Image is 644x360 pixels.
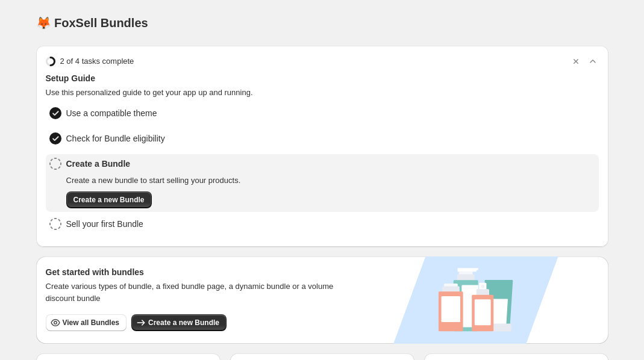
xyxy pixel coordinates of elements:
span: Create various types of bundle, a fixed bundle page, a dynamic bundle or a volume discount bundle [46,281,345,305]
span: Setup Guide [46,72,599,84]
span: Create a new Bundle [73,195,145,205]
button: View all Bundles [46,314,127,331]
span: Create a Bundle [66,158,241,170]
span: Sell your first Bundle [66,218,143,230]
button: Create a new Bundle [131,314,227,331]
span: View all Bundles [63,318,119,327]
span: Create a new bundle to start selling your products. [66,175,241,187]
span: 2 of 4 tasks complete [60,55,134,67]
span: Create a new Bundle [148,318,219,327]
h3: Get started with bundles [46,266,345,278]
span: Check for Bundle eligibility [66,132,165,144]
span: Use a compatible theme [66,107,157,119]
h1: 🦊 FoxSell Bundles [36,16,148,30]
span: Use this personalized guide to get your app up and running. [46,87,599,99]
button: Create a new Bundle [66,191,152,208]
